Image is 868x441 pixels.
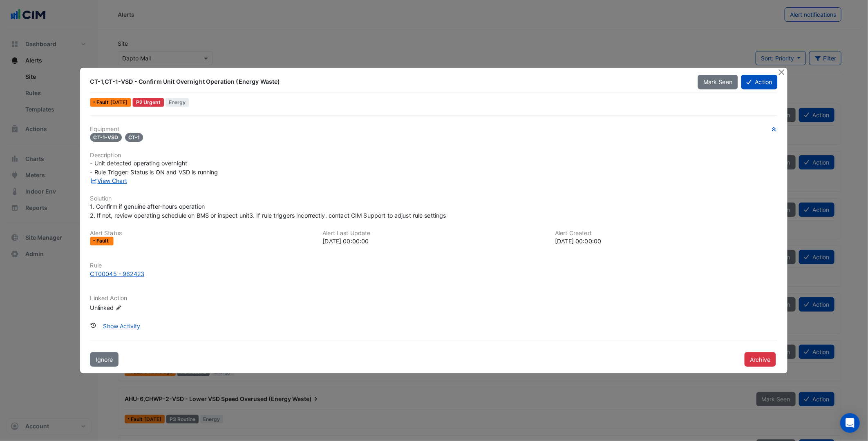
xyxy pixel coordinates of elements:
[90,262,778,269] h6: Rule
[90,195,778,202] h6: Solution
[777,68,786,76] button: Close
[90,303,190,312] div: Unlinked
[323,230,545,237] h6: Alert Last Update
[698,75,738,89] button: Mark Seen
[90,78,688,86] div: CT-1,CT-1-VSD - Confirm Unit Overnight Operation (Energy Waste)
[97,238,111,243] span: Fault
[98,319,146,334] button: Show Activity
[90,133,122,142] span: CT-1-VSD
[90,352,119,367] button: Ignore
[90,230,313,237] h6: Alert Status
[166,98,189,107] span: Energy
[116,305,122,311] fa-icon: Edit Linked Action
[97,100,111,105] span: Fault
[745,352,776,367] button: Archive
[90,126,778,133] h6: Equipment
[133,98,164,107] div: P2 Urgent
[110,99,128,105] span: Tue 09-Sep-2025 00:00 AEST
[741,75,778,89] button: Action
[96,356,113,363] span: Ignore
[90,152,778,159] h6: Description
[90,269,778,278] a: CT00045 - 962423
[90,269,145,278] div: CT00045 - 962423
[90,177,127,184] a: View Chart
[90,203,446,219] span: 1. Confirm if genuine after-hours operation 2. If not, review operating schedule on BMS or inspec...
[840,413,860,433] div: Open Intercom Messenger
[323,237,545,245] div: [DATE] 00:00:00
[555,237,778,245] div: [DATE] 00:00:00
[555,230,778,237] h6: Alert Created
[90,160,218,176] span: - Unit detected operating overnight - Rule Trigger: Status is ON and VSD is running
[90,294,778,301] h6: Linked Action
[125,133,143,142] span: CT-1
[703,78,732,85] span: Mark Seen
